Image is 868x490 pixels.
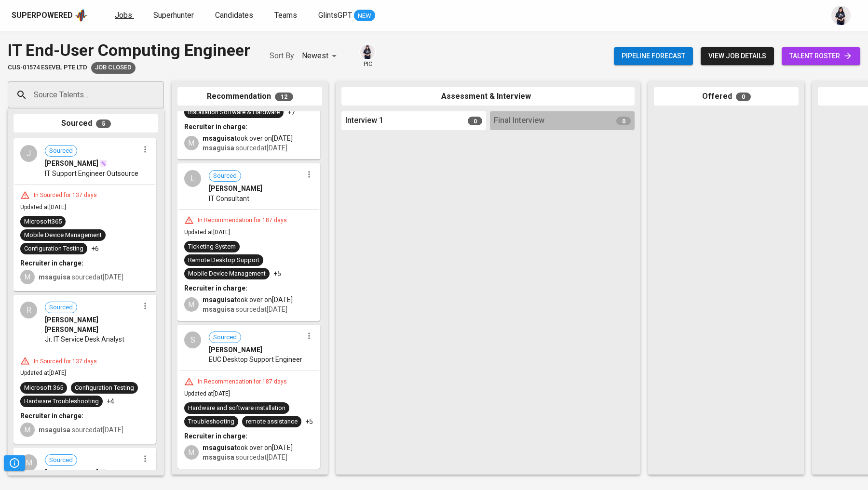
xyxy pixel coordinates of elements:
[184,170,201,187] div: L
[616,117,631,125] span: 0
[24,384,63,393] div: Microsoft 365
[209,345,262,355] span: [PERSON_NAME]
[184,331,201,348] div: S
[203,144,234,152] b: msaguisa
[184,432,247,440] b: Recruiter in charge:
[203,453,234,461] b: msaguisa
[209,184,262,193] span: [PERSON_NAME]
[209,194,249,203] span: IT Consultant
[20,302,37,318] div: R
[177,163,320,321] div: LSourced[PERSON_NAME]IT ConsultantIn Recommendation for 187 daysUpdated at[DATE]Ticketing SystemR...
[701,47,774,65] button: view job details
[91,244,99,253] p: +6
[177,87,322,106] div: Recommendation
[14,295,156,444] div: RSourced[PERSON_NAME] [PERSON_NAME]Jr. IT Service Desk AnalystIn Sourced for 137 daysUpdated at[D...
[302,47,340,65] div: Newest
[20,270,35,284] div: M
[341,87,635,106] div: Assessment & Interview
[188,417,234,426] div: Troubleshooting
[468,117,482,125] span: 0
[215,11,253,20] span: Candidates
[177,325,320,469] div: SSourced[PERSON_NAME]EUC Desktop Support EngineerIn Recommendation for 187 daysUpdated at[DATE]Ha...
[184,390,230,397] span: Updated at [DATE]
[24,217,62,226] div: Microsoft365
[30,358,101,366] div: In Sourced for 137 days
[45,159,98,168] span: [PERSON_NAME]
[270,50,294,62] p: Sort By
[736,93,751,101] span: 0
[45,334,124,344] span: Jr. IT Service Desk Analyst
[194,378,291,386] div: In Recommendation for 187 days
[188,404,285,413] div: Hardware and software installation
[188,242,236,252] div: Ticketing System
[622,50,685,62] span: Pipeline forecast
[203,305,234,313] b: msaguisa
[203,295,293,305] span: took over on [DATE]
[209,333,241,342] span: Sourced
[184,297,199,312] div: M
[302,50,328,62] p: Newest
[305,417,313,426] p: +5
[99,159,107,167] img: magic_wand.svg
[39,426,123,434] span: sourced at [DATE]
[188,256,259,265] div: Remote Desktop Support
[24,397,99,406] div: Hardware Troubleshooting
[45,303,77,312] span: Sourced
[24,244,83,253] div: Configuration Testing
[614,47,693,65] button: Pipeline forecast
[14,138,156,291] div: JSourced[PERSON_NAME]IT Support Engineer OutsourceIn Sourced for 137 daysUpdated at[DATE]Microsof...
[45,456,77,465] span: Sourced
[194,216,291,225] div: In Recommendation for 187 days
[8,63,87,72] span: CUS-01574 Esevel Pte Ltd
[20,412,83,420] b: Recruiter in charge:
[96,119,111,128] span: 5
[215,10,255,22] a: Candidates
[91,63,136,72] span: Job Closed
[831,6,851,25] img: monata@glints.com
[789,50,853,62] span: talent roster
[20,423,35,437] div: M
[115,11,132,20] span: Jobs
[75,8,88,23] img: app logo
[318,10,375,22] a: GlintsGPT NEW
[203,133,293,143] span: took over on [DATE]
[782,47,860,65] a: talent roster
[115,10,134,22] a: Jobs
[39,273,123,281] span: sourced at [DATE]
[360,44,375,59] img: monata@glints.com
[203,305,287,313] span: sourced at [DATE]
[20,454,37,471] div: M
[99,469,107,477] img: magic_wand.svg
[274,10,299,22] a: Teams
[24,231,102,240] div: Mobile Device Management
[8,39,250,62] div: IT End-User Computing Engineer
[20,204,66,211] span: Updated at [DATE]
[159,94,161,96] button: Open
[107,397,114,406] p: +4
[184,136,199,150] div: M
[184,445,199,460] div: M
[45,315,139,334] span: [PERSON_NAME] [PERSON_NAME]
[45,169,138,178] span: IT Support Engineer Outsource
[75,384,134,393] div: Configuration Testing
[153,11,194,20] span: Superhunter
[287,107,295,117] p: +7
[188,108,280,117] div: Installation Software & Hardware
[12,8,88,23] a: Superpoweredapp logo
[184,284,247,292] b: Recruiter in charge:
[4,455,25,471] button: Pipeline Triggers
[30,191,101,199] div: In Sourced for 137 days
[203,134,234,142] b: msaguisa
[708,50,766,62] span: view job details
[203,453,287,461] span: sourced at [DATE]
[20,370,66,376] span: Updated at [DATE]
[345,115,383,126] span: Interview 1
[203,296,234,304] b: msaguisa
[91,62,136,74] div: Client has not responded > 14 days
[203,443,293,452] span: took over on [DATE]
[209,172,241,181] span: Sourced
[203,444,234,451] b: msaguisa
[209,355,302,364] span: EUC Desktop Support Engineer
[20,145,37,162] div: J
[654,87,799,106] div: Offered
